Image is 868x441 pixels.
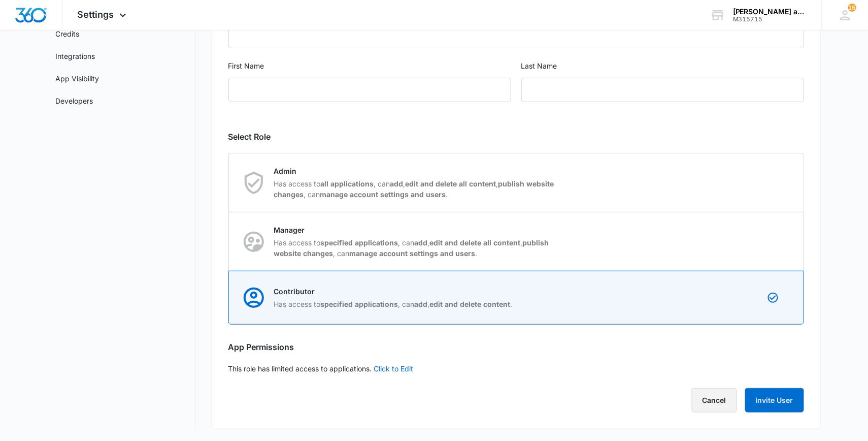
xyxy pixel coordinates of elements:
[733,8,807,16] div: account name
[321,300,398,308] strong: specified applications
[228,131,804,143] h2: Select Role
[274,299,513,309] p: Has access to , can , .
[320,190,446,199] strong: manage account settings and users
[56,51,95,61] a: Integrations
[56,96,93,106] a: Developers
[274,166,559,176] p: Admin
[274,237,559,259] p: Has access to , can , , , can .
[274,225,559,235] p: Manager
[692,388,737,413] button: Cancel
[374,364,414,373] a: Click to Edit
[733,16,807,23] div: account id
[56,73,99,84] a: App Visibility
[848,4,856,12] div: notifications count
[56,28,80,39] a: Credits
[321,179,374,188] strong: all applications
[406,179,496,188] strong: edit and delete all content
[430,238,521,247] strong: edit and delete all content
[390,179,404,188] strong: add
[228,341,804,353] h2: App Permissions
[521,60,804,72] label: Last Name
[350,249,476,258] strong: manage account settings and users
[274,286,513,297] p: Contributor
[78,9,114,20] span: Settings
[745,388,804,413] button: Invite User
[321,238,398,247] strong: specified applications
[274,178,559,200] p: Has access to , can , , , can .
[415,238,428,247] strong: add
[415,300,428,308] strong: add
[848,4,856,12] span: 151
[430,300,511,308] strong: edit and delete content
[228,60,511,72] label: First Name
